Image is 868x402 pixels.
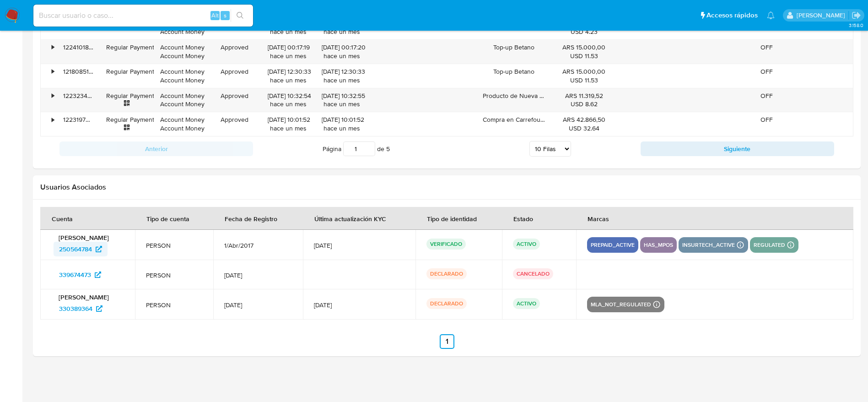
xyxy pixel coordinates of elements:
[706,11,758,20] span: Accesos rápidos
[852,11,861,20] a: Salir
[797,11,848,20] p: elaine.mcfarlane@mercadolibre.com
[33,10,253,22] input: Buscar usuario o caso...
[40,183,853,192] h2: Usuarios Asociados
[849,22,863,29] span: 3.158.0
[211,11,219,20] span: Alt
[224,11,226,20] span: s
[231,9,249,22] button: search-icon
[767,11,775,19] a: Notificaciones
